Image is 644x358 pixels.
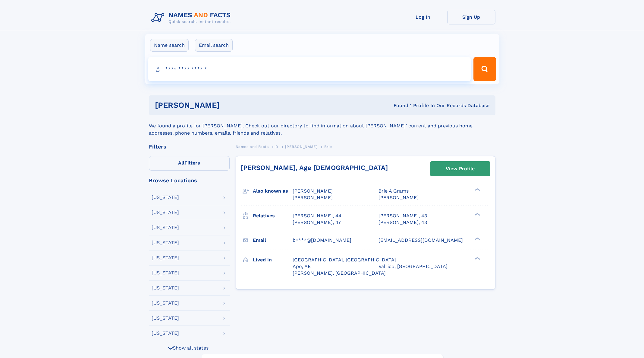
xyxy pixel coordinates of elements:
a: [PERSON_NAME], 43 [379,219,427,226]
span: D [275,145,278,149]
div: [US_STATE] [152,301,179,305]
img: Logo Names and Facts [149,10,236,26]
div: [US_STATE] [152,225,179,230]
div: Browse Locations [149,178,230,183]
a: Log In [399,10,447,24]
a: [PERSON_NAME], Age [DEMOGRAPHIC_DATA] [241,164,388,171]
div: [US_STATE] [152,270,179,275]
button: Search Button [473,57,496,81]
div: [US_STATE] [152,316,179,321]
div: ❯ [473,237,480,241]
div: [US_STATE] [152,286,179,290]
span: [PERSON_NAME] [379,195,419,200]
div: ❯ [473,256,480,260]
h3: Also known as [253,186,293,196]
div: ❯ [473,188,480,192]
h1: [PERSON_NAME] [155,101,307,109]
div: [US_STATE] [152,210,179,215]
a: View Profile [430,161,490,176]
span: Apo, AE [293,264,311,269]
a: D [275,143,278,150]
div: View Profile [446,162,475,176]
label: Name search [150,39,189,52]
div: Filters [149,144,230,149]
a: [PERSON_NAME] [285,143,317,150]
span: [PERSON_NAME], [GEOGRAPHIC_DATA] [293,270,386,276]
label: Email search [195,39,233,52]
div: [US_STATE] [152,255,179,260]
a: [PERSON_NAME], 44 [293,213,341,219]
span: Brie A Grams [379,188,409,194]
span: Brie [324,145,332,149]
div: [US_STATE] [152,331,179,336]
div: [US_STATE] [152,240,179,245]
a: [PERSON_NAME], 47 [293,219,341,226]
span: [EMAIL_ADDRESS][DOMAIN_NAME] [379,237,463,243]
span: [PERSON_NAME] [285,145,317,149]
span: Valrico, [GEOGRAPHIC_DATA] [379,264,448,269]
div: We found a profile for [PERSON_NAME]. Check out our directory to find information about [PERSON_N... [149,115,495,137]
input: search input [148,57,471,81]
span: [PERSON_NAME] [293,195,333,200]
a: Names and Facts [236,143,269,150]
h3: Email [253,235,293,245]
div: Show all states [149,340,230,355]
span: [GEOGRAPHIC_DATA], [GEOGRAPHIC_DATA] [293,257,396,263]
div: [US_STATE] [152,195,179,200]
h3: Lived in [253,255,293,265]
a: Sign Up [447,10,495,24]
div: ❯ [167,346,174,350]
label: Filters [149,156,230,171]
span: [PERSON_NAME] [293,188,333,194]
div: Found 1 Profile In Our Records Database [306,102,489,109]
a: [PERSON_NAME], 43 [379,213,427,219]
h3: Relatives [253,211,293,221]
span: All [178,160,184,166]
div: ❯ [473,212,480,216]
